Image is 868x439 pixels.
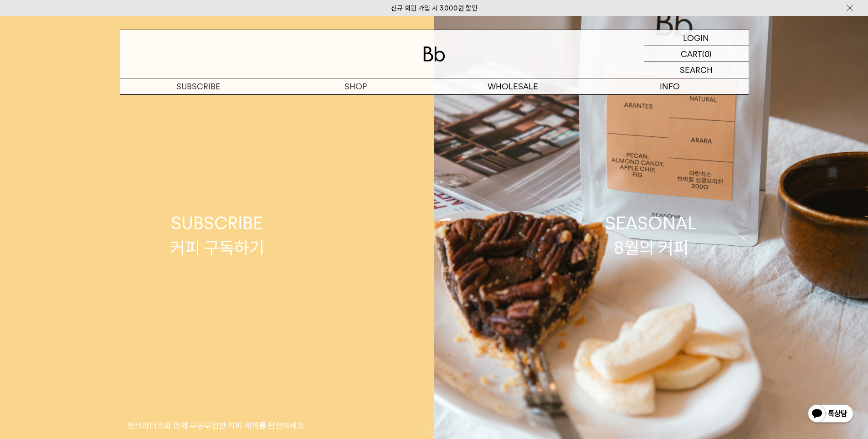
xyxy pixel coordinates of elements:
[644,46,749,62] a: CART (0)
[120,78,277,94] a: SUBSCRIBE
[681,46,702,62] p: CART
[170,211,264,259] div: SUBSCRIBE 커피 구독하기
[807,403,854,425] img: 카카오톡 채널 1:1 채팅 버튼
[644,30,749,46] a: LOGIN
[423,46,445,62] img: 로고
[277,78,434,94] a: SHOP
[680,62,713,78] p: SEARCH
[591,78,749,94] p: INFO
[391,4,478,12] a: 신규 회원 가입 시 3,000원 할인
[702,46,712,62] p: (0)
[605,211,697,259] div: SEASONAL 8월의 커피
[434,78,591,94] p: WHOLESALE
[683,30,709,46] p: LOGIN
